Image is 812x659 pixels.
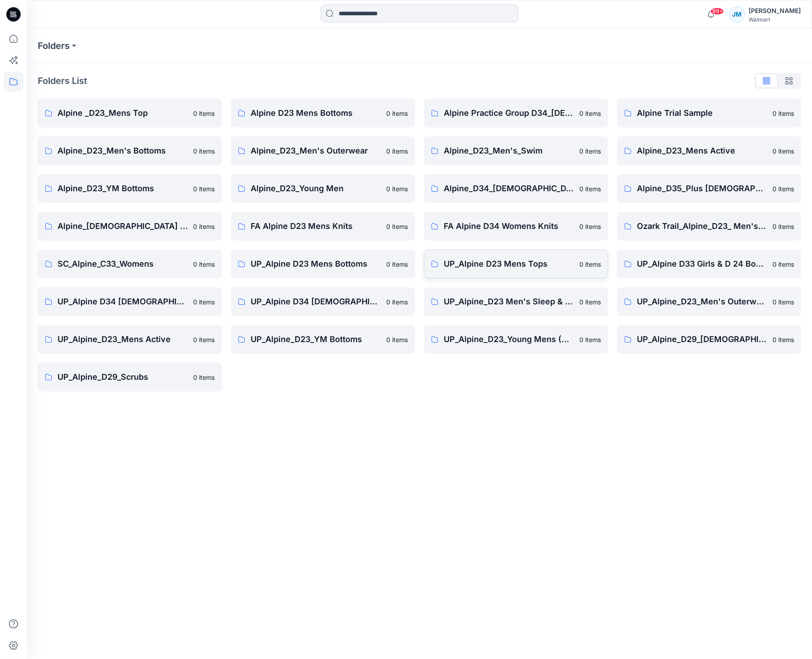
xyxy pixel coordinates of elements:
[38,212,222,241] a: Alpine_[DEMOGRAPHIC_DATA] Dotcom0 items
[193,222,215,231] p: 0 items
[57,220,188,233] p: Alpine_[DEMOGRAPHIC_DATA] Dotcom
[38,74,87,88] p: Folders List
[637,258,767,270] p: UP_Alpine D33 Girls & D 24 Boys Active
[251,107,381,119] p: Alpine D23 Mens Bottoms
[637,220,767,233] p: Ozark Trail_Alpine_D23_ Men's Outdoor
[38,250,222,278] a: SC_Alpine_C33_Womens0 items
[386,109,408,118] p: 0 items
[772,184,794,193] p: 0 items
[772,109,794,118] p: 0 items
[231,99,415,127] a: Alpine D23 Mens Bottoms0 items
[617,287,801,316] a: UP_Alpine_D23_Men's Outerwear0 items
[193,297,215,307] p: 0 items
[637,295,767,308] p: UP_Alpine_D23_Men's Outerwear
[193,184,215,193] p: 0 items
[772,297,794,307] p: 0 items
[579,297,601,307] p: 0 items
[251,220,381,233] p: FA Alpine D23 Mens Knits
[251,295,381,308] p: UP_Alpine D34 [DEMOGRAPHIC_DATA] Ozark Trail Swim
[424,212,608,241] a: FA Alpine D34 Womens Knits0 items
[617,136,801,165] a: Alpine_D23_Mens Active0 items
[57,333,188,346] p: UP_Alpine_D23_Mens Active
[424,287,608,316] a: UP_Alpine_D23 Men's Sleep & Lounge0 items
[772,335,794,344] p: 0 items
[386,259,408,269] p: 0 items
[617,325,801,354] a: UP_Alpine_D29_[DEMOGRAPHIC_DATA] Sleepwear0 items
[749,16,801,23] div: Walmart
[579,222,601,231] p: 0 items
[38,287,222,316] a: UP_Alpine D34 [DEMOGRAPHIC_DATA] Active0 items
[193,373,215,382] p: 0 items
[38,136,222,165] a: Alpine_D23_Men's Bottoms0 items
[38,40,70,52] a: Folders
[424,99,608,127] a: Alpine Practice Group D34_[DEMOGRAPHIC_DATA] active_P20 items
[57,107,188,119] p: Alpine _D23_Mens Top
[193,146,215,156] p: 0 items
[424,174,608,203] a: Alpine_D34_[DEMOGRAPHIC_DATA] Active0 items
[617,250,801,278] a: UP_Alpine D33 Girls & D 24 Boys Active0 items
[251,258,381,270] p: UP_Alpine D23 Mens Bottoms
[772,259,794,269] p: 0 items
[231,287,415,316] a: UP_Alpine D34 [DEMOGRAPHIC_DATA] Ozark Trail Swim0 items
[231,325,415,354] a: UP_Alpine_D23_YM Bottoms0 items
[57,258,188,270] p: SC_Alpine_C33_Womens
[231,136,415,165] a: Alpine_D23_Men's Outerwear0 items
[579,146,601,156] p: 0 items
[637,107,767,119] p: Alpine Trial Sample
[57,371,188,383] p: UP_Alpine_D29_Scrubs
[637,145,767,157] p: Alpine_D23_Mens Active
[193,259,215,269] p: 0 items
[193,335,215,344] p: 0 items
[386,184,408,193] p: 0 items
[444,258,574,270] p: UP_Alpine D23 Mens Tops
[424,250,608,278] a: UP_Alpine D23 Mens Tops0 items
[637,182,767,195] p: Alpine_D35_Plus [DEMOGRAPHIC_DATA] Tops
[386,146,408,156] p: 0 items
[444,107,574,119] p: Alpine Practice Group D34_[DEMOGRAPHIC_DATA] active_P2
[444,220,574,233] p: FA Alpine D34 Womens Knits
[38,174,222,203] a: Alpine_D23_YM Bottoms0 items
[231,174,415,203] a: Alpine_D23_Young Men0 items
[57,145,188,157] p: Alpine_D23_Men's Bottoms
[710,8,724,15] span: 99+
[444,333,574,346] p: UP_Alpine_D23_Young Mens (YM)
[38,99,222,127] a: Alpine _D23_Mens Top0 items
[617,174,801,203] a: Alpine_D35_Plus [DEMOGRAPHIC_DATA] Tops0 items
[193,109,215,118] p: 0 items
[579,184,601,193] p: 0 items
[424,325,608,354] a: UP_Alpine_D23_Young Mens (YM)0 items
[386,222,408,231] p: 0 items
[579,335,601,344] p: 0 items
[637,333,767,346] p: UP_Alpine_D29_[DEMOGRAPHIC_DATA] Sleepwear
[772,146,794,156] p: 0 items
[444,295,574,308] p: UP_Alpine_D23 Men's Sleep & Lounge
[57,295,188,308] p: UP_Alpine D34 [DEMOGRAPHIC_DATA] Active
[38,363,222,391] a: UP_Alpine_D29_Scrubs0 items
[386,335,408,344] p: 0 items
[444,145,574,157] p: Alpine_D23_Men's_Swim
[251,145,381,157] p: Alpine_D23_Men's Outerwear
[231,212,415,241] a: FA Alpine D23 Mens Knits0 items
[579,109,601,118] p: 0 items
[444,182,574,195] p: Alpine_D34_[DEMOGRAPHIC_DATA] Active
[38,325,222,354] a: UP_Alpine_D23_Mens Active0 items
[617,99,801,127] a: Alpine Trial Sample0 items
[424,136,608,165] a: Alpine_D23_Men's_Swim0 items
[579,259,601,269] p: 0 items
[231,250,415,278] a: UP_Alpine D23 Mens Bottoms0 items
[251,182,381,195] p: Alpine_D23_Young Men
[386,297,408,307] p: 0 items
[772,222,794,231] p: 0 items
[251,333,381,346] p: UP_Alpine_D23_YM Bottoms
[57,182,188,195] p: Alpine_D23_YM Bottoms
[617,212,801,241] a: Ozark Trail_Alpine_D23_ Men's Outdoor0 items
[729,6,745,22] div: JM
[749,5,801,16] div: [PERSON_NAME]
